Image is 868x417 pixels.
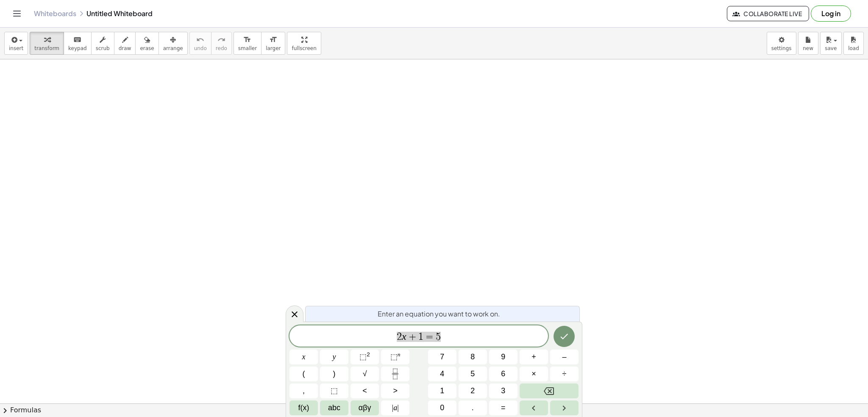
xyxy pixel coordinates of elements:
sup: n [398,351,401,358]
button: 9 [489,350,517,364]
span: arrange [163,45,183,51]
button: Collaborate Live [727,6,809,21]
button: Functions [289,400,318,415]
button: Right arrow [550,400,579,415]
span: larger [266,45,281,51]
button: Less than [351,383,379,398]
button: load [843,32,864,55]
button: Squared [351,350,379,364]
button: save [820,32,842,55]
button: new [798,32,818,55]
span: insert [9,45,23,51]
button: fullscreen [287,32,321,55]
span: load [848,45,859,51]
button: Square root [351,367,379,381]
button: Left arrow [520,400,548,415]
button: Times [520,367,548,381]
button: . [459,400,487,415]
span: 2 [470,385,475,397]
span: new [803,45,813,51]
i: redo [217,35,225,45]
span: = [501,402,506,414]
button: 3 [489,383,517,398]
button: Equals [489,400,517,415]
span: 2 [397,332,402,342]
span: redo [216,45,227,51]
span: transform [34,45,59,51]
button: Absolute value [381,400,409,415]
span: + [531,351,536,363]
button: format_sizelarger [261,32,285,55]
button: Superscript [381,350,409,364]
button: Done [554,326,575,347]
span: αβγ [359,402,371,414]
sup: 2 [367,351,370,358]
span: ) [333,368,336,380]
span: > [393,385,398,397]
span: 9 [501,351,505,363]
button: Placeholder [320,383,348,398]
button: 2 [459,383,487,398]
span: smaller [238,45,257,51]
span: × [531,368,536,380]
button: Divide [550,367,579,381]
button: 1 [428,383,456,398]
span: keypad [68,45,87,51]
span: fullscreen [292,45,316,51]
button: , [289,383,318,398]
button: Minus [550,350,579,364]
span: 5 [470,368,475,380]
span: < [362,385,367,397]
span: 5 [436,332,441,342]
span: , [303,385,305,397]
button: scrub [91,32,114,55]
span: save [825,45,837,51]
button: 5 [459,367,487,381]
button: format_sizesmaller [234,32,262,55]
button: 4 [428,367,456,381]
span: = [423,332,436,342]
button: x [289,350,318,364]
i: keyboard [73,35,81,45]
button: Greater than [381,383,409,398]
button: undoundo [189,32,211,55]
span: draw [119,45,131,51]
button: 7 [428,350,456,364]
span: ⬚ [331,385,338,397]
span: – [562,351,566,363]
span: 3 [501,385,505,397]
button: Toggle navigation [10,7,24,20]
button: Plus [520,350,548,364]
span: 6 [501,368,505,380]
button: 6 [489,367,517,381]
button: erase [135,32,159,55]
span: abc [328,402,340,414]
i: undo [196,35,204,45]
button: transform [30,32,64,55]
span: Enter an equation you want to work on. [378,309,500,319]
span: scrub [96,45,110,51]
span: y [333,351,336,363]
span: 0 [440,402,444,414]
span: f(x) [298,402,309,414]
button: settings [767,32,796,55]
span: a [392,402,399,414]
button: ) [320,367,348,381]
span: √ [363,368,367,380]
button: insert [4,32,28,55]
span: undo [194,45,207,51]
button: redoredo [211,32,232,55]
button: keyboardkeypad [64,32,92,55]
a: Whiteboards [34,9,76,18]
button: Backspace [520,383,579,398]
span: ⬚ [359,353,367,361]
button: ( [289,367,318,381]
span: 4 [440,368,444,380]
span: 8 [470,351,475,363]
span: 1 [418,332,423,342]
span: 1 [440,385,444,397]
span: settings [771,45,792,51]
var: x [402,331,406,342]
button: Log in [811,6,851,22]
span: | [392,403,394,412]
